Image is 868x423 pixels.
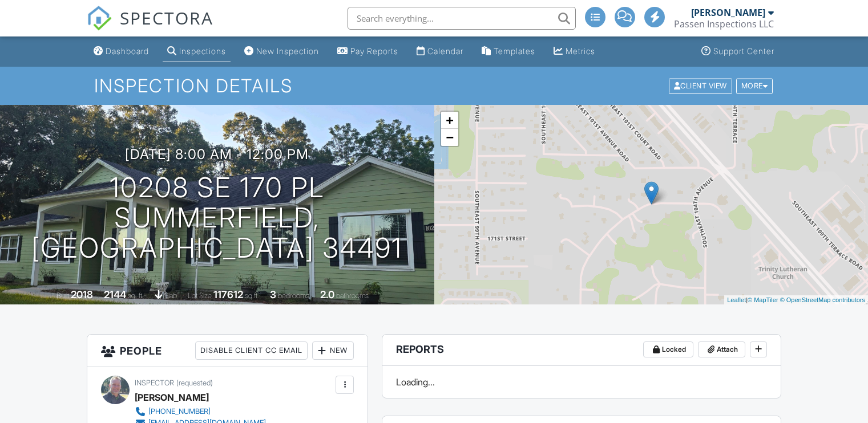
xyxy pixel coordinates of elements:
div: New [312,341,354,360]
div: Inspections [179,46,226,56]
span: Lot Size [188,291,212,300]
h3: [DATE] 8:00 am - 12:00 pm [125,147,309,162]
span: SPECTORA [120,6,213,30]
span: Built [56,291,69,300]
span: Inspector [135,379,174,387]
a: Calendar [412,41,468,62]
a: [PHONE_NUMBER] [135,406,266,417]
div: Dashboard [106,46,149,56]
div: [PERSON_NAME] [135,389,209,406]
div: Passen Inspections LLC [674,18,774,30]
span: bathrooms [336,291,369,300]
span: (requested) [176,379,213,387]
a: Zoom out [441,129,458,146]
div: Templates [494,46,535,56]
span: slab [164,291,177,300]
a: SPECTORA [87,15,213,39]
div: Pay Reports [350,46,398,56]
a: Metrics [549,41,600,62]
div: New Inspection [256,46,319,56]
h1: Inspection Details [94,76,774,96]
a: New Inspection [240,41,324,62]
a: Pay Reports [333,41,403,62]
div: [PHONE_NUMBER] [148,407,211,416]
a: Client View [668,81,735,90]
div: 2144 [104,288,126,300]
a: Dashboard [89,41,154,62]
span: sq. ft. [128,291,144,300]
a: © MapTiler [748,296,778,303]
div: 2018 [71,288,93,300]
a: Templates [477,41,540,62]
div: 3 [270,288,276,300]
a: Zoom in [441,112,458,129]
h1: 10208 SE 170 Pl SUMMERFIELD, [GEOGRAPHIC_DATA] 34491 [18,173,416,263]
h3: People [87,335,368,367]
div: Metrics [566,46,595,56]
div: Client View [669,78,732,93]
div: Disable Client CC Email [195,341,308,360]
div: Support Center [713,46,774,56]
div: 117612 [213,288,243,300]
a: Support Center [697,41,779,62]
span: sq.ft. [245,291,259,300]
a: Leaflet [727,296,746,303]
div: 2.0 [320,288,334,300]
div: Calendar [427,46,463,56]
div: [PERSON_NAME] [691,7,765,18]
input: Search everything... [348,7,576,30]
div: | [724,295,868,305]
span: bedrooms [278,291,309,300]
img: The Best Home Inspection Software - Spectora [87,6,112,31]
a: Inspections [163,41,231,62]
div: More [736,78,773,93]
a: © OpenStreetMap contributors [780,296,865,303]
